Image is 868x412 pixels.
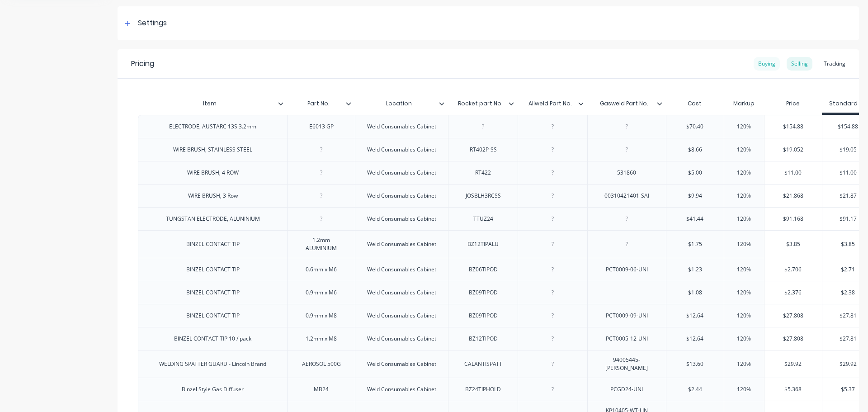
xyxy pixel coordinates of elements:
div: $27.808 [764,327,822,350]
div: Cost [666,95,724,113]
div: Part No. [287,92,349,115]
div: Gasweld Part No. [587,95,666,113]
div: Selling [787,57,812,71]
div: $154.88 [764,115,822,138]
div: 120% [722,185,767,207]
div: Standard [829,99,867,108]
div: Location [355,92,443,115]
div: Tracking [819,57,850,71]
div: Weld Consumables Cabinet [360,190,443,202]
div: $2.376 [764,281,822,304]
div: $70.40 [666,115,724,138]
div: $5.368 [764,378,822,401]
div: Weld Consumables Cabinet [360,167,443,179]
div: $1.23 [666,258,724,281]
div: RT422 [461,167,506,179]
div: Price [764,95,822,113]
div: 94005445-[PERSON_NAME] [591,354,662,374]
div: Weld Consumables Cabinet [360,333,443,345]
div: Weld Consumables Cabinet [360,121,443,133]
div: $2.44 [666,378,724,401]
div: Pricing [131,58,154,69]
div: BINZEL CONTACT TIP 10 / pack [167,333,259,345]
div: BZ12TIPOD [461,333,506,345]
div: 531860 [604,167,649,179]
div: $91.168 [764,208,822,230]
div: Buying [754,57,780,71]
div: PCT0009-09-UNI [599,310,655,322]
div: BZ24TIPHOLD [458,384,508,395]
div: BINZEL CONTACT TIP [179,238,247,250]
div: Weld Consumables Cabinet [360,358,443,370]
div: BZ09TIPOD [461,287,506,298]
div: $2.706 [764,258,822,281]
div: $1.08 [666,281,724,304]
div: $5.00 [666,161,724,184]
div: 120% [722,281,767,304]
div: 0.9mm x M8 [298,310,344,322]
div: Item [138,95,287,113]
div: PCT0005-12-UNI [599,333,655,345]
div: $27.808 [764,304,822,327]
div: Binzel Style Gas Diffuser [175,384,251,395]
div: PCT0009-06-UNI [599,264,655,275]
div: $41.44 [666,208,724,230]
div: RT402P-SS [461,144,506,156]
div: WIRE BRUSH, 4 ROW [180,167,246,179]
div: 0.6mm x M6 [298,264,344,275]
div: Weld Consumables Cabinet [360,264,443,275]
div: $1.75 [666,233,724,256]
div: $29.92 [764,353,822,375]
div: JOSBLH3RCSS [458,190,508,202]
div: Weld Consumables Cabinet [360,213,443,225]
div: 0.9mm x M6 [298,287,344,298]
div: $12.64 [666,327,724,350]
div: MB24 [299,384,344,395]
div: BZ06TIPOD [461,264,506,275]
div: BINZEL CONTACT TIP [179,287,247,298]
div: BINZEL CONTACT TIP [179,310,247,322]
div: BZ09TIPOD [461,310,506,322]
div: Weld Consumables Cabinet [360,144,443,156]
div: 120% [722,378,767,401]
div: Settings [138,18,167,29]
div: TUNGSTAN ELECTRODE, ALUNINIUM [159,213,267,225]
div: Item [138,92,282,115]
div: 120% [722,304,767,327]
div: $13.60 [666,353,724,375]
div: Gasweld Part No. [587,92,660,115]
div: 120% [722,258,767,281]
div: 1.2mm ALUMINIUM [291,234,351,254]
div: $3.85 [764,233,822,256]
div: $11.00 [764,161,822,184]
div: Weld Consumables Cabinet [360,384,443,395]
div: 120% [722,233,767,256]
div: Weld Consumables Cabinet [360,310,443,322]
div: Weld Consumables Cabinet [360,287,443,298]
div: BZ12TIPALU [460,238,506,250]
div: TTUZ24 [461,213,506,225]
div: 120% [722,327,767,350]
div: Rocket part No. [448,92,512,115]
div: WELDING SPATTER GUARD - Lincoln Brand [152,358,274,370]
div: Rocket part No. [448,95,518,113]
div: $8.66 [666,138,724,161]
div: WIRE BRUSH, STAINLESS STEEL [166,144,259,156]
div: Part No. [287,95,355,113]
div: $19.052 [764,138,822,161]
div: $9.94 [666,185,724,207]
div: 00310421401-SAI [597,190,656,202]
div: 120% [722,161,767,184]
div: 120% [722,208,767,230]
div: BINZEL CONTACT TIP [179,264,247,275]
div: AEROSOL 500G [295,358,348,370]
div: PCGD24-UNI [603,384,650,395]
div: Allweld Part No. [518,95,587,113]
div: 120% [722,353,767,375]
div: WIRE BRUSH, 3 Row [181,190,245,202]
div: CALANTISPATT [457,358,509,370]
div: Allweld Part No. [518,92,582,115]
div: $12.64 [666,304,724,327]
div: 120% [722,115,767,138]
div: 120% [722,138,767,161]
